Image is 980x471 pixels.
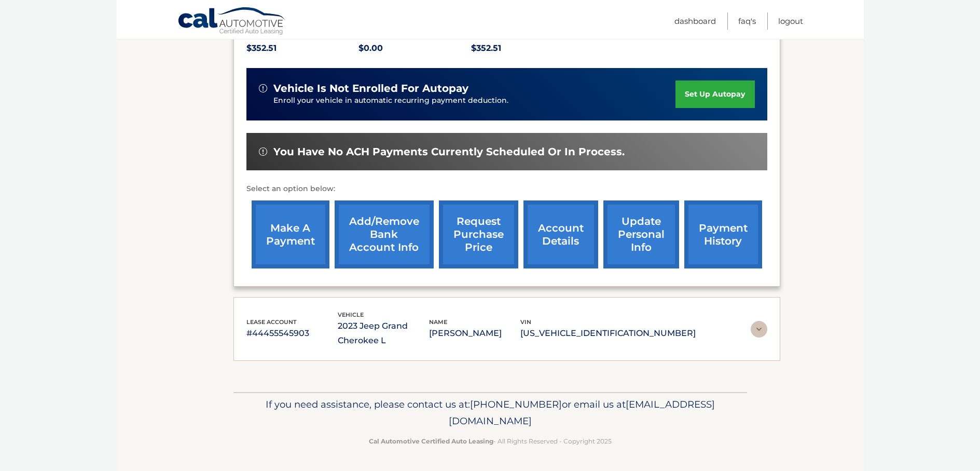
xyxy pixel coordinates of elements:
[246,183,767,195] p: Select an option below:
[240,436,740,447] p: - All Rights Reserved - Copyright 2025
[335,200,434,268] a: Add/Remove bank account info
[240,396,740,429] p: If you need assistance, please contact us at: or email us at
[246,326,338,341] p: #44455545903
[252,200,329,268] a: make a payment
[439,200,518,268] a: request purchase price
[470,398,562,410] span: [PHONE_NUMBER]
[273,145,625,158] span: You have no ACH payments currently scheduled or in process.
[520,318,531,326] span: vin
[429,318,447,326] span: name
[523,200,598,268] a: account details
[778,12,803,30] a: Logout
[259,147,267,156] img: alert-white.svg
[338,319,429,348] p: 2023 Jeep Grand Cherokee L
[246,318,297,326] span: lease account
[358,41,471,56] p: $0.00
[675,80,754,108] a: set up autopay
[603,200,679,268] a: update personal info
[751,321,767,338] img: accordion-rest.svg
[259,84,267,92] img: alert-white.svg
[273,95,676,106] p: Enroll your vehicle in automatic recurring payment deduction.
[429,326,520,341] p: [PERSON_NAME]
[471,41,584,56] p: $352.51
[338,311,364,318] span: vehicle
[520,326,696,341] p: [US_VEHICLE_IDENTIFICATION_NUMBER]
[738,12,756,30] a: FAQ's
[674,12,716,30] a: Dashboard
[177,7,286,37] a: Cal Automotive
[369,437,493,445] strong: Cal Automotive Certified Auto Leasing
[273,82,468,95] span: vehicle is not enrolled for autopay
[246,41,359,56] p: $352.51
[684,200,762,268] a: payment history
